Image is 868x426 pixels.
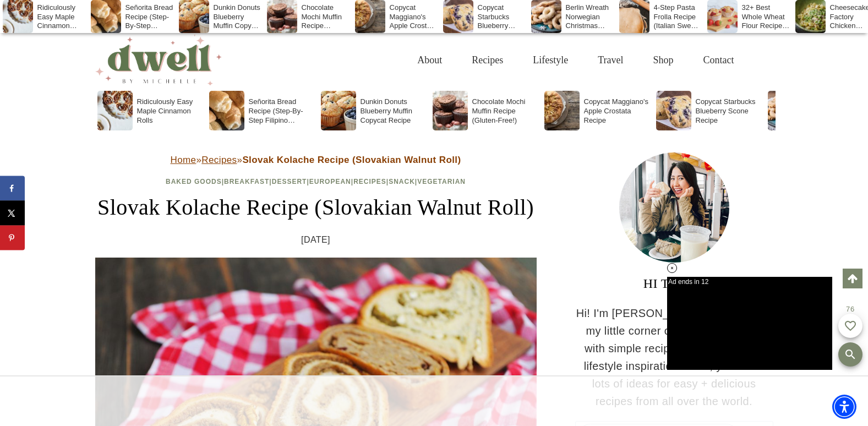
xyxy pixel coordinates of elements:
[95,35,222,85] img: DWELL by michelle
[402,42,749,78] nav: Primary Navigation
[272,178,307,185] a: Dessert
[832,395,856,419] div: Accessibility Menu
[346,387,522,415] iframe: Advertisement
[353,178,386,185] a: Recipes
[224,178,269,185] a: Breakfast
[170,155,196,165] a: Home
[638,42,688,78] a: Shop
[843,269,862,288] a: Scroll to top
[166,178,466,185] span: | | | | | |
[402,42,457,78] a: About
[170,155,461,165] span: » »
[457,42,518,78] a: Recipes
[95,191,537,224] h1: Slovak Kolache Recipe (Slovakian Walnut Roll)
[389,178,415,185] a: Snack
[309,178,351,185] a: European
[301,233,330,247] time: [DATE]
[583,42,638,78] a: Travel
[689,42,749,78] a: Contact
[201,155,237,165] a: Recipes
[242,155,461,165] strong: Slovak Kolache Recipe (Slovakian Walnut Roll)
[575,304,773,410] p: Hi! I'm [PERSON_NAME]. Welcome to my little corner of the internet filled with simple recipes, tr...
[417,178,466,185] a: Vegetarian
[575,274,773,293] h3: HI THERE
[518,42,583,78] a: Lifestyle
[166,178,222,185] a: Baked Goods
